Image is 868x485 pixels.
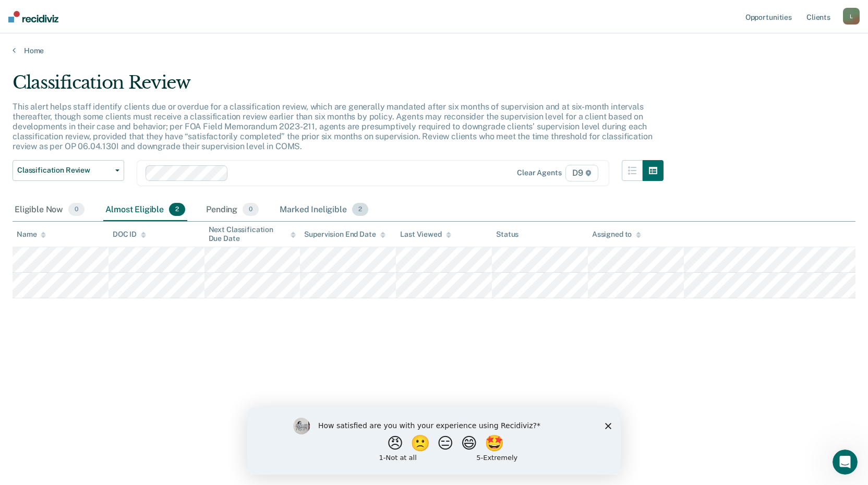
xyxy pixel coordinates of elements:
iframe: Intercom live chat [833,450,858,475]
p: This alert helps staff identify clients due or overdue for a classification review, which are gen... [13,102,652,152]
div: Clear agents [517,168,561,177]
img: Recidiviz [8,11,58,22]
div: Eligible Now0 [13,199,87,222]
div: Almost Eligible2 [103,199,187,222]
div: Next Classification Due Date [209,225,296,243]
button: Classification Review [13,160,124,181]
div: Marked Ineligible2 [278,199,370,222]
div: Status [496,230,519,239]
div: Assigned to [592,230,641,239]
span: 2 [169,203,185,216]
a: Home [13,46,855,55]
span: 2 [352,203,368,216]
div: Last Viewed [400,230,451,239]
div: Classification Review [13,72,664,102]
div: Pending0 [204,199,261,222]
span: 0 [243,203,259,216]
span: D9 [565,165,598,181]
iframe: Survey by Kim from Recidiviz [247,407,621,475]
div: Supervision End Date [304,230,385,239]
span: 0 [68,203,85,216]
div: Name [17,230,46,239]
span: Classification Review [17,166,111,175]
div: DOC ID [113,230,146,239]
button: L [843,8,860,25]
